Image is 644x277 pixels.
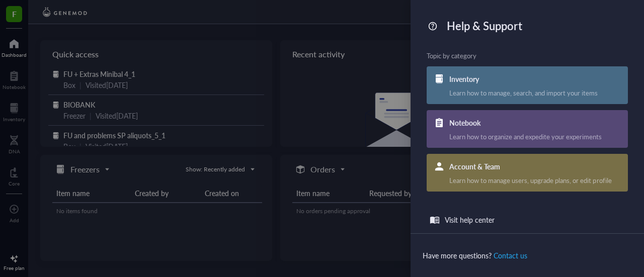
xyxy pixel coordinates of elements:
[427,154,628,192] a: Account & TeamLearn how to manage users, upgrade plans, or edit profile
[427,66,628,104] a: InventoryLearn how to manage, search, and import your items
[445,214,495,226] div: Visit help center
[449,73,479,84] div: Inventory
[449,161,500,172] div: Account & Team
[427,51,628,60] div: Topic by category
[449,176,627,185] div: Learn how to manage users, upgrade plans, or edit profile
[449,132,627,141] div: Learn how to organize and expedite your experiments
[427,208,628,232] a: Visit help center
[423,250,632,261] div: Have more questions?
[427,110,628,148] a: NotebookLearn how to organize and expedite your experiments
[449,117,480,128] div: Notebook
[449,88,627,98] div: Learn how to manage, search, and import your items
[494,250,527,260] a: Contact us
[447,16,522,35] div: Help & Support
